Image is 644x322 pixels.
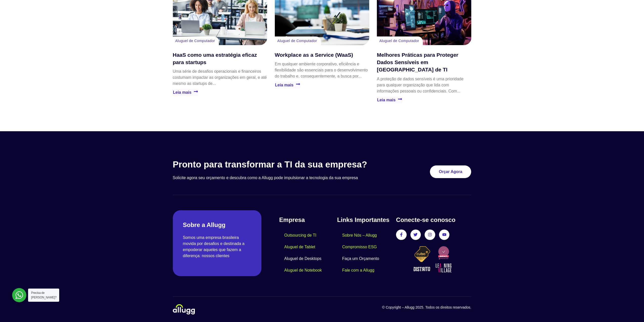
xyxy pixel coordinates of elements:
[279,230,337,276] nav: Menu
[396,215,471,224] h4: Conecte-se conosco
[553,257,644,322] iframe: Chat Widget
[173,52,257,65] a: HaaS como uma estratégia eficaz para startups
[322,305,471,310] p: © Copyright – Allugg 2025. Todos os direitos reservados.
[183,220,252,230] h2: Sobre a Allugg
[279,241,320,253] a: Aluguel de Tablet
[379,39,419,43] a: Aluguel de Computador
[430,165,471,178] a: Orçar Agora
[173,89,198,96] a: Leia mais
[275,82,300,88] a: Leia mais
[337,230,382,241] a: Sobre Nós – Allugg
[377,97,402,103] a: Leia mais
[173,159,391,170] h3: Pronto para transformar a TI da sua empresa?
[173,304,195,314] img: locacao-de-equipamentos-allugg-logo
[31,291,56,299] span: Precisa de [PERSON_NAME]?
[439,170,462,174] span: Orçar Agora
[173,175,391,181] p: Solicite agora seu orçamento e descubra como a Allugg pode impulsionar a tecnologia da sua empresa
[277,39,317,43] a: Aluguel de Computador
[337,253,384,264] a: Faça um Orçamento
[275,61,369,79] p: Em qualquer ambiente corporativo, eficiência e flexibilidade são essenciais para o desenvolviment...
[173,68,267,87] p: Uma série de desafios operacionais e financeiros costumam impactar as organizações em geral, e at...
[337,215,391,224] h4: Links Importantes
[183,235,252,259] p: Somos uma empresa brasileira movida por desafios e destinada a empoderar aqueles que fazem a dife...
[377,76,471,94] p: A proteção de dados sensíveis é uma prioridade para qualquer organização que lida com informações...
[279,253,326,264] a: Aluguel de Desktops
[377,52,458,73] a: Melhores Práticas para Proteger Dados Sensíveis em [GEOGRAPHIC_DATA] de TI
[275,52,353,58] a: Workplace as a Service (WaaS)
[553,257,644,322] div: Widget de chat
[175,39,215,43] a: Aluguel de Computador
[337,241,382,253] a: Compromisso ESG
[279,230,321,241] a: Outsourcing de TI
[279,264,327,276] a: Aluguel de Notebook
[337,230,391,276] nav: Menu
[279,215,337,224] h4: Empresa
[337,264,379,276] a: Fale com a Allugg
